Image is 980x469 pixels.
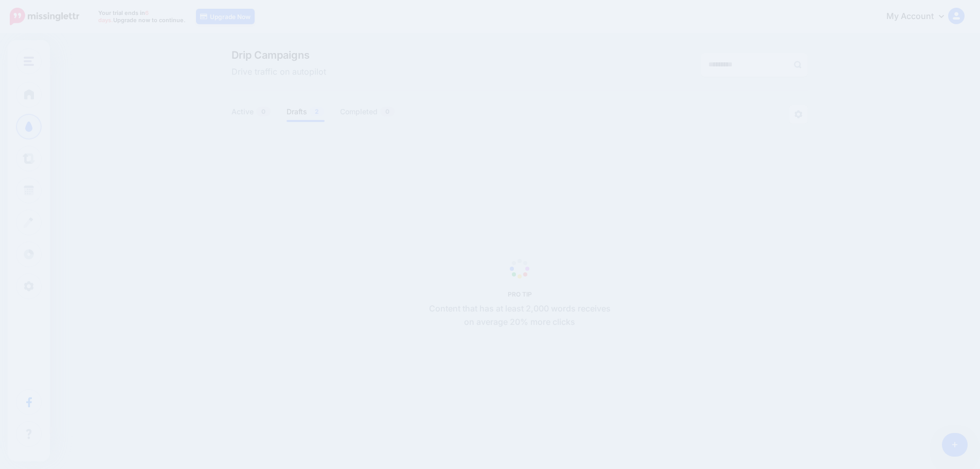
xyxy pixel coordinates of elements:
img: Missinglettr [10,8,79,25]
span: Drive traffic on autopilot [231,65,326,79]
img: menu.png [24,57,34,66]
span: 0 [256,107,271,116]
p: Your trial ends in Upgrade now to continue. [98,9,186,24]
a: My Account [876,4,965,29]
a: Drafts2 [287,106,325,118]
h5: PRO TIP [423,290,616,298]
img: settings-grey.png [794,110,803,118]
span: 2 [310,107,324,116]
a: Upgrade Now [196,9,255,24]
span: Drip Campaigns [231,50,326,60]
a: Completed0 [340,106,395,118]
span: 0 [380,107,395,116]
img: search-grey-6.png [794,61,801,68]
p: Content that has at least 2,000 words receives on average 20% more clicks [423,302,616,329]
span: 6 days. [98,9,149,24]
a: Active0 [231,106,271,118]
